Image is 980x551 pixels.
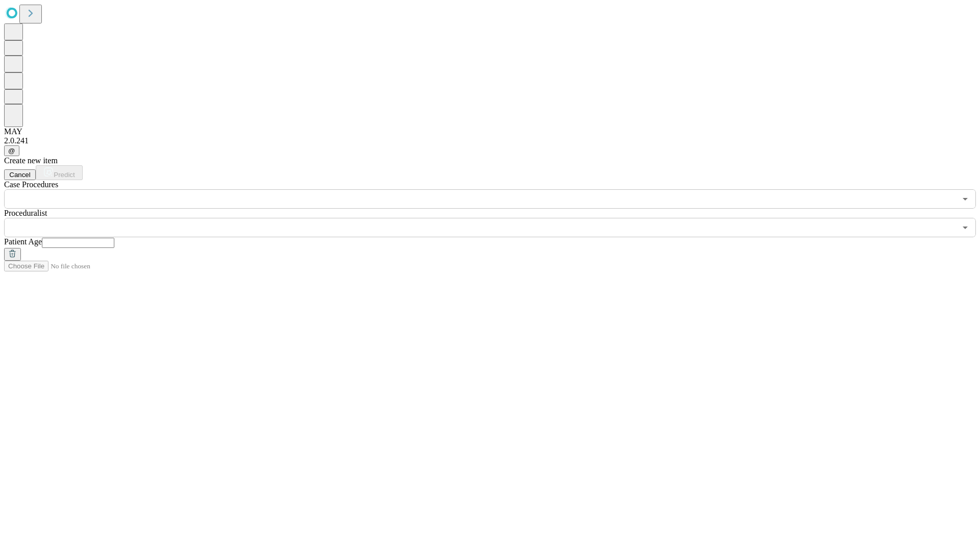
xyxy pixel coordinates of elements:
[4,156,58,165] span: Create new item
[4,145,19,156] button: @
[36,165,83,180] button: Predict
[958,192,972,206] button: Open
[4,169,36,180] button: Cancel
[4,127,976,136] div: MAY
[8,147,15,155] span: @
[9,171,31,179] span: Cancel
[4,136,976,145] div: 2.0.241
[4,180,58,189] span: Scheduled Procedure
[4,209,47,217] span: Proceduralist
[54,171,75,179] span: Predict
[4,237,42,246] span: Patient Age
[958,220,972,235] button: Open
